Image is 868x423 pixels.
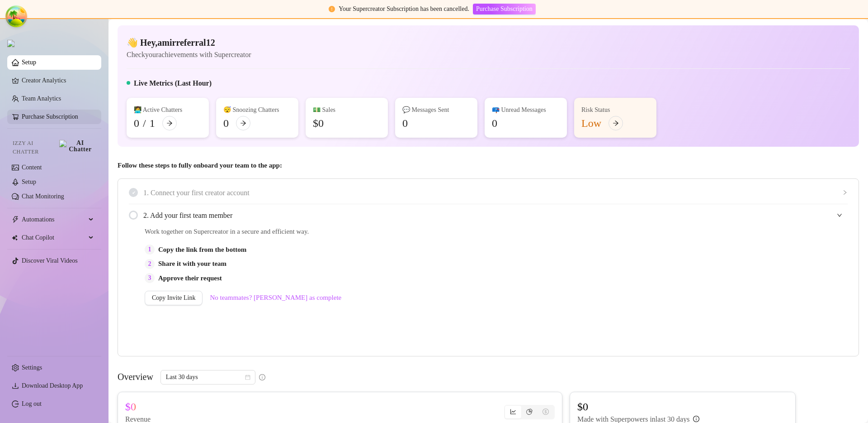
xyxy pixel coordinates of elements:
[313,116,324,130] div: $0
[581,105,649,115] div: Risk Status
[22,59,36,66] a: Setup
[510,409,516,415] span: line-chart
[693,416,699,422] span: info-circle
[7,40,14,47] img: logo.svg
[118,370,153,384] article: Overview
[134,78,212,89] h5: Live Metrics (Last Hour)
[145,291,203,305] button: Copy Invite Link
[473,4,536,14] button: Purchase Subscription
[166,120,173,126] span: arrow-right
[492,116,497,130] div: 0
[129,182,848,204] div: 1. Connect your first creator account
[59,140,94,153] img: AI Chatter
[12,216,19,223] span: thunderbolt
[22,257,78,264] a: Discover Viral Videos
[476,5,533,13] span: Purchase Subscription
[166,370,250,384] span: Last 30 days
[223,105,291,115] div: 😴 Snoozing Chatters
[613,120,619,126] span: arrow-right
[145,245,155,255] div: 1
[145,226,644,237] span: Work together on Supercreator in a secure and efficient way.
[125,399,136,414] article: $0
[245,375,250,380] span: calendar
[143,210,848,221] span: 2. Add your first team member
[210,293,341,303] a: No teammates? [PERSON_NAME] as complete
[134,105,202,115] div: 👩‍💻 Active Chatters
[143,187,848,198] span: 1. Connect your first creator account
[842,190,848,195] span: collapsed
[526,409,533,415] span: pie-chart
[127,49,251,60] article: Check your achievements with Supercreator
[134,116,139,130] div: 0
[329,6,335,12] span: exclamation-circle
[145,259,155,269] div: 2
[542,409,549,415] span: dollar-circle
[22,95,61,102] a: Team Analytics
[158,260,226,267] strong: Share it with your team
[129,204,848,226] div: 2. Add your first team member
[577,399,699,414] article: $0
[158,274,222,282] strong: Approve their request
[22,231,86,245] span: Chat Copilot
[12,382,19,389] span: download
[152,294,195,302] span: Copy Invite Link
[339,5,469,12] span: Your Supercreator Subscription has been cancelled.
[504,405,555,419] div: segmented control
[22,193,64,200] a: Chat Monitoring
[259,374,265,380] span: info-circle
[837,212,842,218] span: expanded
[402,105,470,115] div: 💬 Messages Sent
[402,116,408,130] div: 0
[158,246,246,253] strong: Copy the link from the bottom
[13,139,56,156] span: Izzy AI Chatter
[313,105,381,115] div: 💵 Sales
[127,36,251,49] h4: 👋 Hey, amirreferral12
[22,178,36,185] a: Setup
[240,120,246,126] span: arrow-right
[118,162,282,169] strong: Follow these steps to fully onboard your team to the app:
[22,382,83,389] span: Download Desktop App
[7,7,25,25] button: Open Tanstack query devtools
[145,273,155,283] div: 3
[12,235,18,241] img: Chat Copilot
[492,105,560,115] div: 📪 Unread Messages
[22,164,42,171] a: Content
[150,116,155,130] div: 1
[22,73,94,88] a: Creator Analytics
[22,400,42,407] a: Log out
[223,116,229,130] div: 0
[22,364,42,371] a: Settings
[22,212,86,227] span: Automations
[22,113,78,120] a: Purchase Subscription
[473,5,536,12] a: Purchase Subscription
[667,226,848,342] iframe: Adding Team Members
